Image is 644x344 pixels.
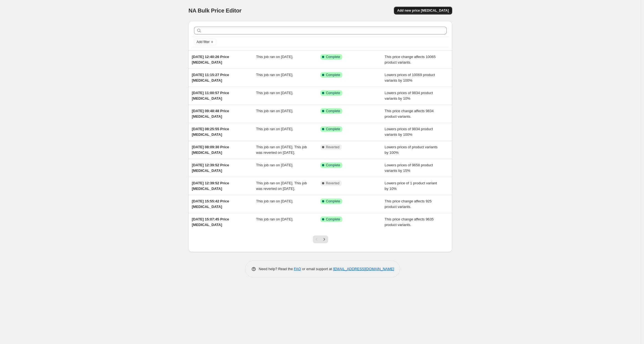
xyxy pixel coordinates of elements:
[397,8,449,13] span: Add new price [MEDICAL_DATA]
[385,127,433,137] span: Lowers prices of 9834 product variants by 100%
[385,181,437,191] span: Lowers price of 1 product variant by 10%
[256,127,293,131] span: This job ran on [DATE].
[256,163,293,167] span: This job ran on [DATE].
[301,267,333,271] span: or email support at
[326,217,340,222] span: Complete
[256,199,293,203] span: This job ran on [DATE].
[326,145,339,149] span: Reverted
[326,91,340,95] span: Complete
[194,39,216,45] button: Add filter
[192,91,229,101] span: [DATE] 11:00:57 Price [MEDICAL_DATA]
[256,217,293,221] span: This job ran on [DATE].
[385,163,433,173] span: Lowers prices of 9658 product variants by 15%
[197,40,210,44] span: Add filter
[326,127,340,131] span: Complete
[326,181,339,185] span: Reverted
[313,235,328,243] nav: Pagination
[192,73,229,82] span: [DATE] 11:15:27 Price [MEDICAL_DATA]
[385,109,434,119] span: This price change affects 9834 product variants.
[256,181,307,191] span: This job ran on [DATE]. This job was reverted on [DATE].
[192,55,229,64] span: [DATE] 12:40:26 Price [MEDICAL_DATA]
[192,127,229,137] span: [DATE] 08:25:55 Price [MEDICAL_DATA]
[294,267,301,271] a: FAQ
[256,109,293,113] span: This job ran on [DATE].
[256,73,293,77] span: This job ran on [DATE].
[256,55,293,59] span: This job ran on [DATE].
[385,55,436,64] span: This price change affects 10065 product variants.
[326,73,340,77] span: Complete
[326,109,340,113] span: Complete
[192,217,229,227] span: [DATE] 15:07:45 Price [MEDICAL_DATA]
[394,7,452,14] button: Add new price [MEDICAL_DATA]
[259,267,294,271] span: Need help? Read the
[385,145,438,155] span: Lowers prices of product variants by 100%
[326,199,340,204] span: Complete
[385,91,433,101] span: Lowers prices of 9834 product variants by 10%
[326,55,340,59] span: Complete
[192,109,229,119] span: [DATE] 09:48:48 Price [MEDICAL_DATA]
[256,145,307,155] span: This job ran on [DATE]. This job was reverted on [DATE].
[385,217,434,227] span: This price change affects 9635 product variants.
[326,163,340,167] span: Complete
[320,235,328,243] button: Next
[385,73,435,82] span: Lowers prices of 10069 product variants by 100%
[192,199,229,209] span: [DATE] 15:55:42 Price [MEDICAL_DATA]
[192,181,229,191] span: [DATE] 12:39:52 Price [MEDICAL_DATA]
[192,163,229,173] span: [DATE] 12:39:52 Price [MEDICAL_DATA]
[256,91,293,95] span: This job ran on [DATE].
[333,267,394,271] a: [EMAIL_ADDRESS][DOMAIN_NAME]
[188,7,241,14] span: NA Bulk Price Editor
[192,145,229,155] span: [DATE] 08:09:30 Price [MEDICAL_DATA]
[385,199,432,209] span: This price change affects 925 product variants.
